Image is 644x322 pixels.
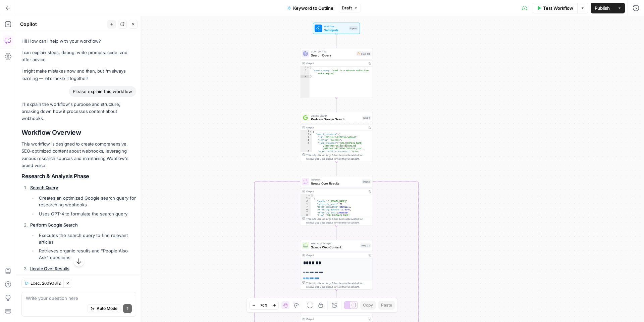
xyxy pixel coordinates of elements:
div: 2 [300,69,309,75]
span: Publish [595,5,610,11]
div: This output is too large & has been abbreviated for review. to view the full content. [306,281,371,288]
a: Iterate Over Results [30,266,69,271]
span: Perform Google Search [311,117,360,122]
div: 4 [300,203,311,205]
div: 2 [300,197,311,200]
div: This output is too large & has been abbreviated for review. to view the full content. [306,217,371,225]
p: I might make mistakes now and then, but I’m always learning — let’s tackle it together! [21,68,136,82]
div: Please explain this workflow [69,86,136,97]
div: 6 [300,150,312,164]
div: WorkflowSet InputsInputs [300,23,373,34]
div: 1 [300,194,311,197]
span: Condition [311,309,358,314]
span: Keyword to Outline [293,5,333,11]
div: Inputs [349,26,358,31]
span: Toggle code folding, rows 1 through 3 [307,67,309,69]
div: 6 [300,208,311,211]
div: 5 [300,142,312,150]
div: Step 40 [356,51,371,56]
button: Publish [591,3,614,13]
span: Draft [342,5,352,11]
span: Search Query [311,53,354,58]
div: Google SearchPerform Google SearchStep 1Output{ "search_metadata":{ "id":"687fbbffe827079dc502bb3... [300,112,373,162]
div: 3 [300,200,311,203]
p: I'll explain the workflow's purpose and structure, breaking down how it processes content about w... [21,101,136,122]
button: Keyword to Outline [283,3,337,13]
g: Edge from step_40 to step_1 [336,98,337,112]
h1: Workflow Overview [21,129,136,136]
span: Toggle code folding, rows 2 through 12 [309,133,312,136]
span: Paste [381,302,392,308]
div: 3 [300,136,312,139]
button: Test Workflow [533,3,577,13]
span: 70% [260,303,268,308]
div: 8 [300,214,311,220]
div: Output [306,62,365,65]
div: Step 2 [362,179,371,184]
h2: Research & Analysis Phase [21,173,136,179]
span: Exec. 26090812 [31,280,61,286]
span: Copy [363,302,373,308]
div: IterationIterate Over ResultsStep 2Output[ { "domain":"[DOMAIN_NAME]", "authority_score":71, "tot... [300,176,373,226]
p: Hi! How can I help with your workflow? [21,38,136,45]
span: Scrape Web Content [311,245,358,249]
div: This output is too large & has been abbreviated for review. to view the full content. [306,153,371,161]
button: Paste [378,301,395,310]
div: Output [306,253,365,257]
div: 1 [300,130,312,133]
span: Google Search [311,114,360,117]
li: Creates an optimized Google search query for researching webhooks [37,195,136,208]
g: Edge from step_22 to step_26 [336,290,337,304]
div: 7 [300,211,311,214]
g: Edge from step_2 to step_22 [336,226,337,240]
div: LLM · GPT-4oSearch QueryStep 40Output{ "search_query":"what is a webhook definition and examples"} [300,48,373,98]
span: Workflow [324,24,347,28]
div: Step 1 [362,116,371,120]
li: Executes the search query to find relevant articles [37,232,136,245]
div: Output [306,317,365,321]
div: 5 [300,206,311,208]
span: Set Inputs [324,28,347,32]
span: Copy the output [315,222,333,224]
p: This workflow is designed to create comprehensive, SEO-optimized content about webhooks, leveragi... [21,140,136,169]
span: Auto Mode [97,306,117,312]
div: Output [306,125,365,129]
a: Perform Google Search [30,222,78,228]
p: I can explain steps, debug, write prompts, code, and offer advice. [21,49,136,63]
button: Copy [360,301,376,310]
div: 2 [300,133,312,136]
span: Test Workflow [543,5,573,11]
g: Edge from step_1 to step_2 [336,162,337,176]
div: Copilot [20,21,105,28]
a: Search Query [30,185,58,190]
span: Web Page Scrape [311,242,358,245]
div: Step 22 [360,243,371,248]
div: 4 [300,139,312,142]
span: Iterate Over Results [311,181,360,186]
button: Exec. 26090812 [21,279,63,288]
div: 3 [300,75,309,78]
g: Edge from start to step_40 [336,34,337,48]
span: Iteration [311,177,360,181]
div: 1 [300,67,309,69]
button: Auto Mode [88,304,120,313]
span: Toggle code folding, rows 1 through 13 [308,194,311,197]
li: Retrieves organic results and "People Also Ask" questions [37,247,136,261]
span: Copy the output [315,157,333,160]
span: Toggle code folding, rows 1 through 117 [309,130,312,133]
button: Draft [339,4,361,12]
span: Copy the output [315,285,333,288]
li: Uses GPT-4 to formulate the search query [37,210,136,217]
span: LLM · GPT-4o [311,50,354,53]
span: Toggle code folding, rows 2 through 12 [308,197,311,200]
div: Output [306,189,365,193]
